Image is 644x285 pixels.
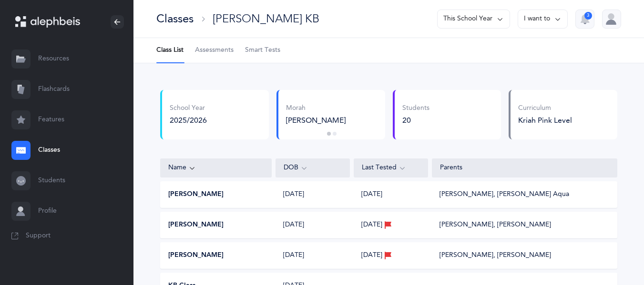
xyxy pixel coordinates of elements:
[362,163,420,173] div: Last Tested
[437,10,510,29] button: This School Year
[195,46,234,55] span: Assessments
[170,104,207,113] div: School Year
[440,163,609,173] div: Parents
[286,115,378,126] div: [PERSON_NAME]
[284,163,342,173] div: DOB
[402,115,429,126] div: 20
[286,104,378,113] div: Morah
[168,220,224,230] button: [PERSON_NAME]
[575,10,594,29] button: 3
[402,104,429,113] div: Students
[440,251,551,260] div: [PERSON_NAME], [PERSON_NAME]
[518,115,572,126] div: Kriah Pink Level
[168,251,224,260] button: [PERSON_NAME]
[156,11,194,27] div: Classes
[361,190,382,199] span: [DATE]
[440,190,569,199] div: [PERSON_NAME], [PERSON_NAME] Aqua
[276,251,350,260] div: [DATE]
[518,104,572,113] div: Curriculum
[245,46,280,55] span: Smart Tests
[361,251,382,260] span: [DATE]
[327,132,331,136] button: 1
[170,115,207,126] div: 2025/2026
[213,11,319,27] div: [PERSON_NAME] KB
[276,190,350,199] div: [DATE]
[361,220,382,230] span: [DATE]
[333,132,337,136] button: 2
[168,163,264,173] div: Name
[276,220,350,230] div: [DATE]
[440,220,551,230] div: [PERSON_NAME], [PERSON_NAME]
[26,231,51,241] span: Support
[168,190,224,199] button: [PERSON_NAME]
[518,10,568,29] button: I want to
[584,12,592,20] div: 3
